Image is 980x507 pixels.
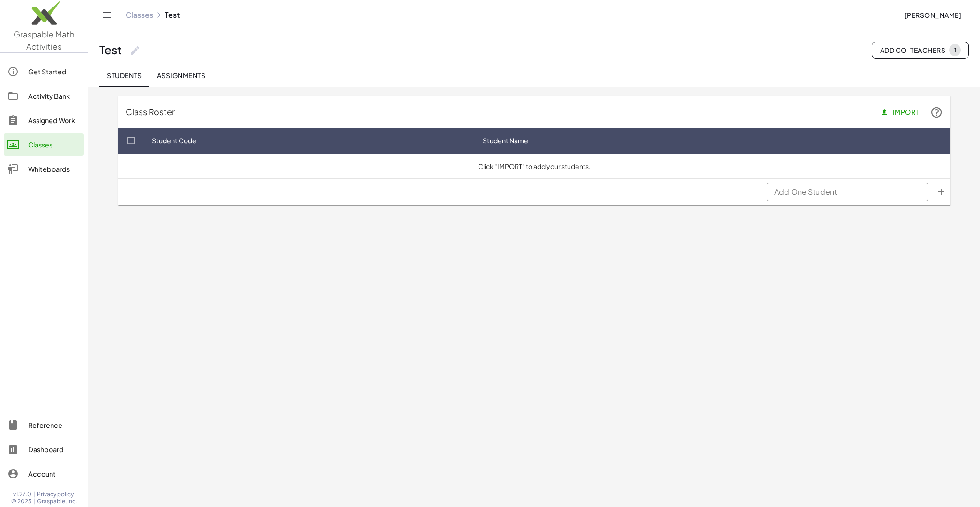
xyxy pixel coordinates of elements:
[4,85,84,107] a: Activity Bank
[37,498,77,505] span: Graspable, Inc.
[37,491,77,498] a: Privacy policy
[872,42,969,59] button: Add Co-Teachers1
[99,43,122,57] div: Test
[28,163,80,175] div: Whiteboards
[882,108,919,116] span: Import
[875,103,926,120] button: Import
[126,10,153,20] a: Classes
[118,96,950,128] div: Class Roster
[4,60,84,83] a: Get Started
[28,66,80,77] div: Get Started
[99,7,114,22] button: Toggle navigation
[880,44,961,56] span: Add Co-Teachers
[897,7,969,23] button: [PERSON_NAME]
[935,186,947,198] i: Add One Student appended action
[28,90,80,102] div: Activity Bank
[33,491,35,498] span: |
[13,491,31,498] span: v1.27.0
[152,136,196,146] span: Student Code
[28,139,80,150] div: Classes
[4,109,84,132] a: Assigned Work
[28,444,80,455] div: Dashboard
[28,468,80,479] div: Account
[28,419,80,431] div: Reference
[118,154,950,178] td: Click "IMPORT" to add your students.
[904,11,961,19] span: [PERSON_NAME]
[28,115,80,126] div: Assigned Work
[4,133,84,156] a: Classes
[954,47,956,54] div: 1
[4,414,84,436] a: Reference
[4,158,84,180] a: Whiteboards
[107,71,142,80] span: Students
[11,498,31,505] span: © 2025
[14,29,75,51] span: Graspable Math Activities
[33,498,35,505] span: |
[4,463,84,485] a: Account
[4,438,84,461] a: Dashboard
[157,71,205,80] span: Assignments
[483,136,528,146] span: Student Name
